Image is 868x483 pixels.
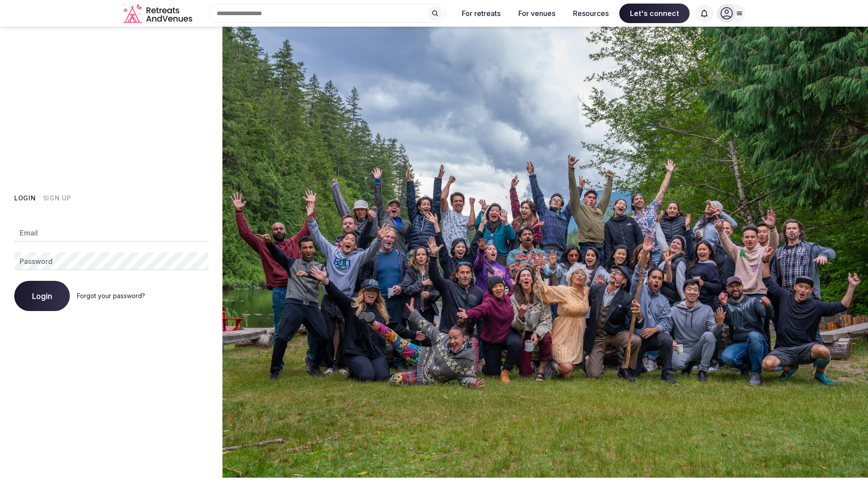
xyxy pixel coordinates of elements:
span: Login [32,291,52,300]
a: Visit the homepage [123,4,194,24]
img: My Account Background [222,27,868,478]
button: For venues [511,4,562,23]
button: Login [14,281,70,311]
span: Let's connect [619,4,690,23]
button: For retreats [455,4,508,23]
button: Resources [566,4,616,23]
svg: Retreats and Venues company logo [123,4,194,24]
button: Sign Up [43,194,71,203]
button: Login [14,194,36,203]
a: Forgot your password? [77,292,145,299]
